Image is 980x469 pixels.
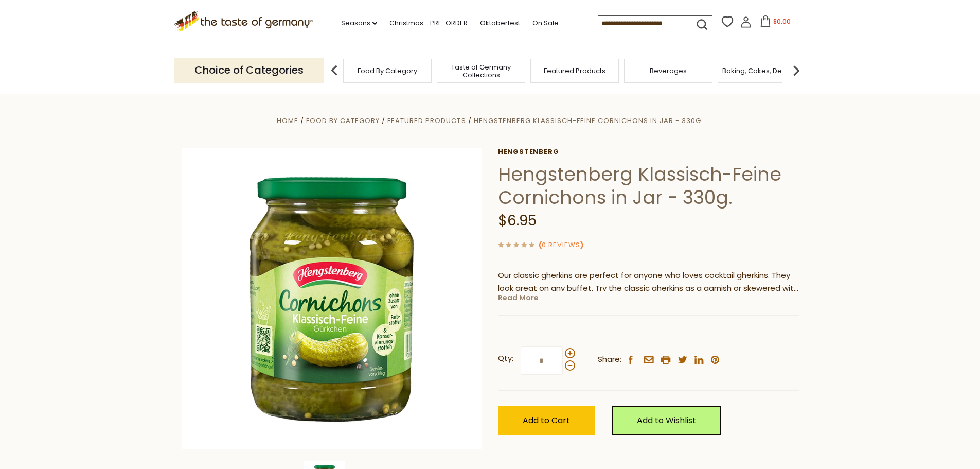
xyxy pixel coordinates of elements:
a: Home [277,116,298,126]
span: $0.00 [773,17,791,26]
h1: Hengstenberg Klassisch-Feine Cornichons in Jar - 330g. [498,163,799,209]
a: Hengstenberg [498,148,799,156]
a: Beverages [650,67,687,75]
a: Food By Category [306,116,380,126]
span: Add to Cart [523,414,570,426]
a: Taste of Germany Collections [440,63,522,79]
span: $6.95 [498,211,537,231]
a: Seasons [341,18,377,29]
button: $0.00 [754,15,797,31]
a: Christmas - PRE-ORDER [389,18,468,29]
a: Add to Wishlist [612,406,721,435]
button: Add to Cart [498,406,595,435]
a: Featured Products [387,116,466,126]
p: Choice of Categories [174,58,324,83]
span: Share: [598,353,621,366]
strong: Qty: [498,352,513,365]
a: On Sale [532,18,559,29]
a: Read More [498,292,539,303]
img: next arrow [786,60,807,81]
img: previous arrow [324,60,345,81]
span: Our classic gherkins are perfect for anyone who loves cocktail gherkins. They look great on any b... [498,270,798,319]
a: Oktoberfest [480,18,520,29]
a: Featured Products [544,67,605,75]
span: ( ) [539,240,583,250]
a: 0 Reviews [542,240,580,251]
a: Hengstenberg Klassisch-Feine Cornichons in Jar - 330g. [474,116,703,126]
img: Hengstenberg Klassisch-Feine Cornichons [182,148,483,449]
a: Food By Category [358,67,417,75]
a: Baking, Cakes, Desserts [722,67,802,75]
input: Qty: [521,346,563,375]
